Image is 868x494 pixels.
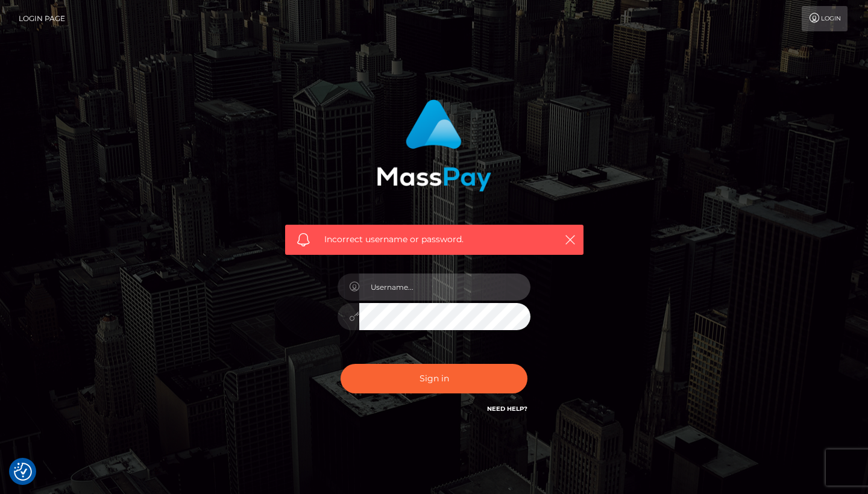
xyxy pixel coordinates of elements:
[14,463,32,481] button: Consent Preferences
[324,233,544,246] span: Incorrect username or password.
[359,274,530,301] input: Username...
[487,405,527,413] a: Need Help?
[19,6,65,31] a: Login Page
[377,99,491,192] img: MassPay Login
[14,463,32,481] img: Revisit consent button
[341,364,527,393] button: Sign in
[802,6,848,31] a: Login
